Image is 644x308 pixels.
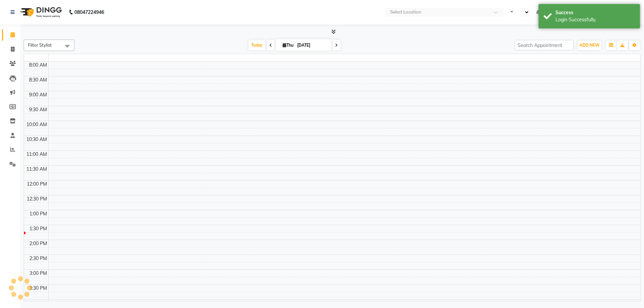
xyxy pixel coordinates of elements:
input: Search Appointment [515,40,574,50]
div: 11:00 AM [25,151,48,158]
div: 9:30 AM [28,106,48,113]
img: logo [17,3,64,22]
input: 2025-09-04 [295,40,329,50]
span: Today [248,40,265,50]
div: 3:00 PM [28,270,48,277]
div: 3:30 PM [28,285,48,292]
div: 12:30 PM [25,195,48,203]
div: 10:00 AM [25,121,48,128]
div: 11:30 AM [25,166,48,173]
div: 1:30 PM [28,225,48,232]
span: Thu [281,43,295,48]
div: 2:30 PM [28,255,48,262]
div: 4:00 PM [28,300,48,307]
div: 8:00 AM [28,62,48,69]
div: 10:30 AM [25,136,48,143]
div: 12:00 PM [25,181,48,188]
button: ADD NEW [578,41,601,50]
span: ADD NEW [579,43,599,48]
div: 2:00 PM [28,240,48,247]
span: Filter Stylist [28,42,52,48]
div: Success [555,9,635,16]
div: 9:00 AM [28,91,48,98]
b: 08047224946 [74,3,104,22]
div: 1:00 PM [28,210,48,217]
div: Login Successfully. [555,16,635,23]
div: 8:30 AM [28,76,48,84]
div: Select Location [390,9,421,16]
